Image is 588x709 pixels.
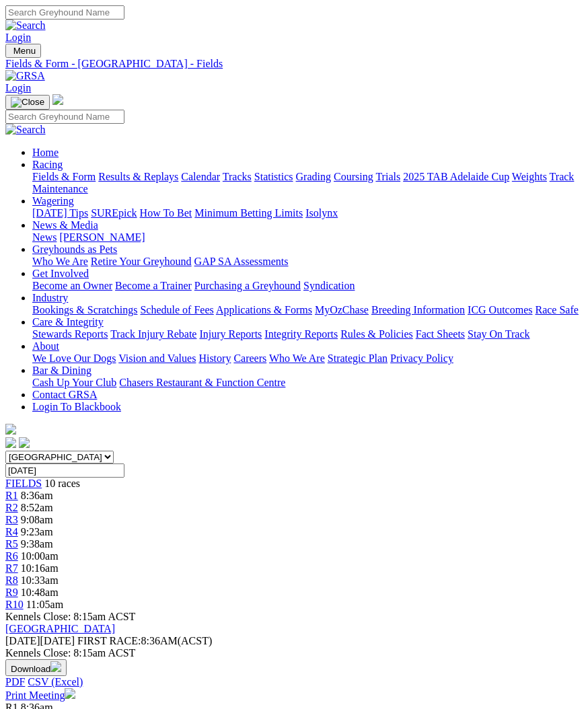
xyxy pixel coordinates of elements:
[32,171,583,195] div: Racing
[5,623,115,634] a: [GEOGRAPHIC_DATA]
[194,207,303,219] a: Minimum Betting Limits
[21,550,59,562] span: 10:00am
[32,401,121,412] a: Login To Blackbook
[264,328,338,340] a: Integrity Reports
[11,97,44,108] img: Close
[26,599,63,610] span: 11:05am
[223,171,252,182] a: Tracks
[115,280,192,291] a: Become a Trainer
[5,44,41,58] button: Toggle navigation
[5,463,124,478] input: Select date
[5,635,40,646] span: [DATE]
[119,377,285,388] a: Chasers Restaurant & Function Centre
[32,231,57,243] a: News
[5,659,67,676] button: Download
[59,231,145,243] a: [PERSON_NAME]
[5,490,18,501] a: R1
[269,352,325,364] a: Who We Are
[5,110,124,124] input: Search
[5,58,583,70] a: Fields & Form - [GEOGRAPHIC_DATA] - Fields
[32,256,583,268] div: Greyhounds as Pets
[77,635,212,646] span: 8:36AM(ACST)
[5,574,18,586] a: R8
[21,502,53,513] span: 8:52am
[5,587,18,598] a: R9
[303,280,355,291] a: Syndication
[32,292,68,303] a: Industry
[32,219,98,231] a: News & Media
[5,95,50,110] button: Toggle navigation
[5,538,18,550] a: R5
[416,328,465,340] a: Fact Sheets
[32,171,96,182] a: Fields & Form
[5,502,18,513] span: R2
[32,207,88,219] a: [DATE] Tips
[5,514,18,525] a: R3
[375,171,400,182] a: Trials
[5,5,124,20] input: Search
[91,207,137,219] a: SUREpick
[21,562,59,574] span: 10:16am
[32,365,91,376] a: Bar & Dining
[13,46,36,56] span: Menu
[32,244,117,255] a: Greyhounds as Pets
[32,207,583,219] div: Wagering
[32,377,116,388] a: Cash Up Your Club
[512,171,547,182] a: Weights
[5,550,18,562] a: R6
[52,94,63,105] img: logo-grsa-white.png
[5,32,31,43] a: Login
[32,352,583,365] div: About
[77,635,141,646] span: FIRST RACE:
[44,478,80,489] span: 10 races
[5,562,18,574] a: R7
[140,304,213,315] a: Schedule of Fees
[32,304,583,316] div: Industry
[5,676,25,687] a: PDF
[5,20,46,32] img: Search
[65,688,75,699] img: printer.svg
[21,490,53,501] span: 8:36am
[194,280,301,291] a: Purchasing a Greyhound
[98,171,178,182] a: Results & Replays
[296,171,331,182] a: Grading
[181,171,220,182] a: Calendar
[254,171,293,182] a: Statistics
[32,268,89,279] a: Get Involved
[21,538,53,550] span: 9:38am
[50,661,61,672] img: download.svg
[28,676,83,687] a: CSV (Excel)
[21,514,53,525] span: 9:08am
[19,437,30,448] img: twitter.svg
[5,599,24,610] a: R10
[535,304,578,315] a: Race Safe
[21,526,53,537] span: 9:23am
[32,280,583,292] div: Get Involved
[371,304,465,315] a: Breeding Information
[5,70,45,82] img: GRSA
[110,328,196,340] a: Track Injury Rebate
[91,256,192,267] a: Retire Your Greyhound
[21,574,59,586] span: 10:33am
[5,526,18,537] a: R4
[403,171,509,182] a: 2025 TAB Adelaide Cup
[198,352,231,364] a: History
[32,280,112,291] a: Become an Owner
[32,328,583,340] div: Care & Integrity
[5,478,42,489] a: FIELDS
[334,171,373,182] a: Coursing
[216,304,312,315] a: Applications & Forms
[32,195,74,207] a: Wagering
[32,231,583,244] div: News & Media
[5,676,583,688] div: Download
[32,389,97,400] a: Contact GRSA
[390,352,453,364] a: Privacy Policy
[5,124,46,136] img: Search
